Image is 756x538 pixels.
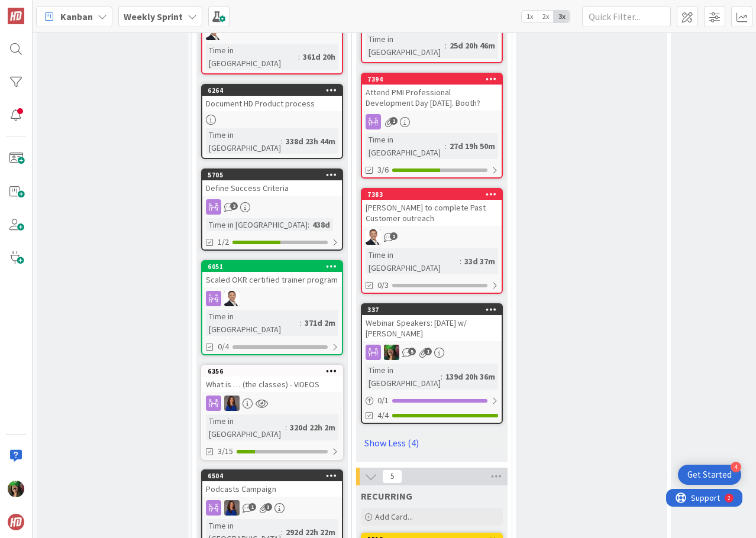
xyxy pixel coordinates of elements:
div: 338d 23h 44m [283,135,338,148]
img: SL [224,291,240,306]
a: 7394Attend PMI Professional Development Day [DATE]. Booth?Time in [GEOGRAPHIC_DATA]:27d 19h 50m3/6 [361,73,503,179]
div: 6356 [208,367,342,375]
div: 6504 [208,472,342,480]
div: 139d 20h 36m [442,370,498,383]
div: SL [362,345,502,360]
div: Time in [GEOGRAPHIC_DATA] [206,44,298,70]
div: 6051 [202,261,342,272]
div: 7383[PERSON_NAME] to complete Past Customer outreach [362,189,502,226]
span: RECURRING [361,490,412,502]
a: 7383[PERSON_NAME] to complete Past Customer outreachSLTime in [GEOGRAPHIC_DATA]:33d 37m0/3 [361,188,503,294]
span: : [298,50,300,63]
div: SL [362,229,502,245]
span: Kanban [60,9,93,24]
span: 2x [538,11,554,22]
span: : [285,421,287,434]
div: 6264 [208,86,342,95]
div: 7383 [362,189,502,200]
div: Time in [GEOGRAPHIC_DATA] [206,128,281,154]
div: 361d 20h [300,50,338,63]
span: : [445,140,447,153]
a: 337Webinar Speakers: [DATE] w/ [PERSON_NAME]SLTime in [GEOGRAPHIC_DATA]:139d 20h 36m0/14/4 [361,303,503,424]
div: 5705Define Success Criteria [202,170,342,196]
img: SL [8,481,24,497]
div: [PERSON_NAME] to complete Past Customer outreach [362,200,502,226]
span: 2 [230,202,238,210]
span: Add Card... [375,511,413,522]
span: 3/6 [377,164,389,176]
div: Define Success Criteria [202,180,342,196]
div: 337 [362,304,502,315]
img: SL [384,345,399,360]
div: 6051Scaled OKR certified trainer program [202,261,342,287]
b: Weekly Sprint [124,11,183,22]
span: : [300,316,302,329]
a: 5705Define Success CriteriaTime in [GEOGRAPHIC_DATA]:438d1/2 [201,168,343,251]
div: 337 [367,306,502,314]
input: Quick Filter... [582,6,671,27]
a: 6051Scaled OKR certified trainer programSLTime in [GEOGRAPHIC_DATA]:371d 2m0/4 [201,260,343,355]
span: : [460,255,461,268]
div: 371d 2m [302,316,338,329]
span: : [445,39,447,52]
img: SL [224,500,240,516]
div: Document HD Product process [202,96,342,111]
div: What is … (the classes) - VIDEOS [202,377,342,392]
span: Support [25,2,54,16]
div: 6504 [202,471,342,481]
span: : [441,370,442,383]
div: Scaled OKR certified trainer program [202,272,342,287]
div: SL [202,291,342,306]
div: 6051 [208,262,342,271]
div: Time in [GEOGRAPHIC_DATA] [206,310,300,336]
span: 5 [382,469,402,484]
div: 6356 [202,366,342,377]
div: Time in [GEOGRAPHIC_DATA] [206,414,285,440]
span: 3 [264,503,272,511]
span: 2 [390,117,398,125]
span: 3x [554,11,570,22]
div: SL [202,396,342,411]
div: 438d [309,218,333,231]
div: Get Started [687,469,732,481]
span: 1 [390,232,398,240]
div: 0/1 [362,393,502,408]
div: 33d 37m [461,255,498,268]
div: Time in [GEOGRAPHIC_DATA] [206,218,308,231]
span: 4/4 [377,409,389,422]
div: Webinar Speakers: [DATE] w/ [PERSON_NAME] [362,315,502,341]
div: Time in [GEOGRAPHIC_DATA] [366,33,445,59]
div: 6356What is … (the classes) - VIDEOS [202,366,342,392]
span: : [281,135,283,148]
div: 6264 [202,85,342,96]
img: SL [366,229,381,245]
a: Show Less (4) [361,433,503,452]
div: 7394 [362,74,502,85]
div: 7394 [367,75,502,83]
span: 1x [522,11,538,22]
div: 4 [731,462,741,472]
div: Time in [GEOGRAPHIC_DATA] [366,248,460,274]
div: 7394Attend PMI Professional Development Day [DATE]. Booth? [362,74,502,111]
span: : [308,218,309,231]
div: Time in [GEOGRAPHIC_DATA] [366,364,441,390]
img: avatar [8,514,24,530]
span: 0 / 1 [377,394,389,407]
div: 27d 19h 50m [447,140,498,153]
span: 1 [248,503,256,511]
img: SL [224,396,240,411]
div: 2 [62,5,64,14]
div: 25d 20h 46m [447,39,498,52]
div: 6504Podcasts Campaign [202,471,342,497]
div: 320d 22h 2m [287,421,338,434]
div: 5705 [208,171,342,179]
div: Attend PMI Professional Development Day [DATE]. Booth? [362,85,502,111]
div: 337Webinar Speakers: [DATE] w/ [PERSON_NAME] [362,304,502,341]
div: Podcasts Campaign [202,481,342,497]
span: 3/15 [218,445,233,458]
div: 5705 [202,170,342,180]
div: 7383 [367,190,502,199]
div: 6264Document HD Product process [202,85,342,111]
span: 1 [424,348,432,355]
span: 5 [408,348,416,355]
